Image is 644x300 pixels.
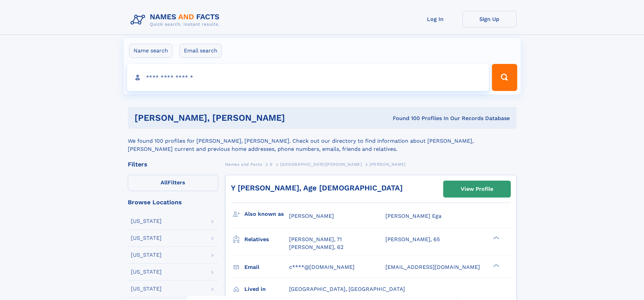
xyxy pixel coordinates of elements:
[408,11,462,27] a: Log In
[135,114,339,122] h1: [PERSON_NAME], [PERSON_NAME]
[244,261,289,273] h3: Email
[128,175,218,191] label: Filters
[492,64,517,91] button: Search Button
[128,161,218,167] div: Filters
[131,218,162,224] div: [US_STATE]
[244,283,289,295] h3: Lived in
[492,236,500,240] div: ❯
[270,162,273,167] span: S
[385,213,442,219] span: [PERSON_NAME] Ega
[444,181,510,197] a: View Profile
[289,286,405,292] span: [GEOGRAPHIC_DATA], [GEOGRAPHIC_DATA]
[289,213,334,219] span: [PERSON_NAME]
[131,235,162,241] div: [US_STATE]
[385,236,440,243] a: [PERSON_NAME], 65
[128,199,218,205] div: Browse Locations
[225,160,262,168] a: Names and Facts
[339,115,510,122] div: Found 100 Profiles In Our Records Database
[131,269,162,275] div: [US_STATE]
[462,11,517,27] a: Sign Up
[244,208,289,220] h3: Also known as
[280,160,362,168] a: [GEOGRAPHIC_DATA][PERSON_NAME]
[280,162,362,167] span: [GEOGRAPHIC_DATA][PERSON_NAME]
[461,181,493,197] div: View Profile
[131,252,162,258] div: [US_STATE]
[244,234,289,245] h3: Relatives
[180,44,222,58] label: Email search
[270,160,273,168] a: S
[131,286,162,292] div: [US_STATE]
[129,44,172,58] label: Name search
[128,129,517,153] div: We found 100 profiles for [PERSON_NAME], [PERSON_NAME]. Check out our directory to find informati...
[161,179,168,186] span: All
[231,184,403,192] a: Y [PERSON_NAME], Age [DEMOGRAPHIC_DATA]
[385,264,480,270] span: [EMAIL_ADDRESS][DOMAIN_NAME]
[128,11,225,29] img: Logo Names and Facts
[492,263,500,268] div: ❯
[289,244,343,251] a: [PERSON_NAME], 62
[369,162,406,167] span: [PERSON_NAME]
[127,64,489,91] input: search input
[289,236,342,243] a: [PERSON_NAME], 71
